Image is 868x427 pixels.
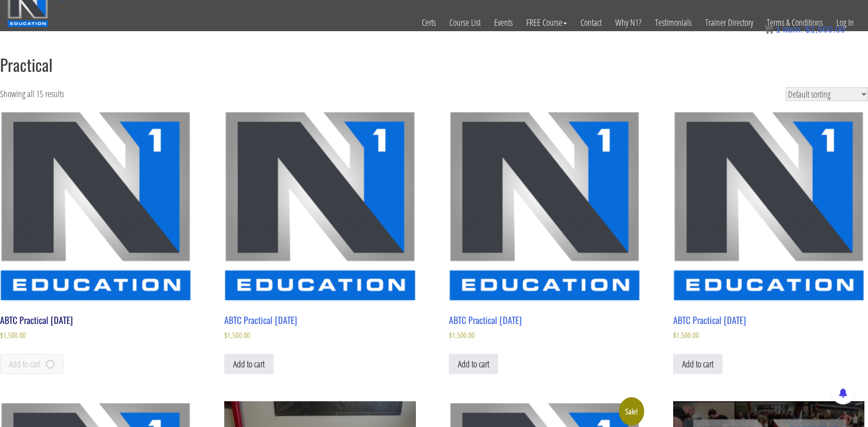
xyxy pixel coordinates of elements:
[830,0,861,45] a: Log In
[764,25,773,34] img: icon11.png
[449,110,640,301] img: ABTC Practical Mar 2026
[415,0,443,45] a: Certs
[449,330,475,340] bdi: 1,500.00
[775,24,780,34] span: 1
[805,24,845,34] bdi: 1,500.00
[449,354,498,374] a: Add to cart: “ABTC Practical Mar 2026”
[673,330,699,340] bdi: 1,500.00
[224,330,227,340] span: $
[224,330,250,340] bdi: 1,500.00
[449,330,452,340] span: $
[574,0,609,45] a: Contact
[449,110,640,341] a: ABTC Practical [DATE] $1,500.00
[673,310,864,329] h2: ABTC Practical [DATE]
[648,0,698,45] a: Testimonials
[487,0,519,45] a: Events
[619,397,644,425] span: Sale!
[805,24,810,34] span: $
[673,110,864,301] img: ABTC Practical Nov 2025
[786,87,868,101] select: Shop order
[609,0,648,45] a: Why N1?
[673,354,722,374] a: Add to cart: “ABTC Practical Nov 2025”
[698,0,760,45] a: Trainer Directory
[449,310,640,329] h2: ABTC Practical [DATE]
[224,110,415,341] a: ABTC Practical [DATE] $1,500.00
[443,0,487,45] a: Course List
[519,0,574,45] a: FREE Course
[224,354,274,374] a: Add to cart: “ABTC Practical July 2025”
[224,310,415,329] h2: ABTC Practical [DATE]
[673,110,864,341] a: ABTC Practical [DATE] $1,500.00
[764,24,845,34] a: 1 item: $1,500.00
[224,110,415,301] img: ABTC Practical July 2025
[673,330,676,340] span: $
[760,0,830,45] a: Terms & Conditions
[783,24,802,34] span: item:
